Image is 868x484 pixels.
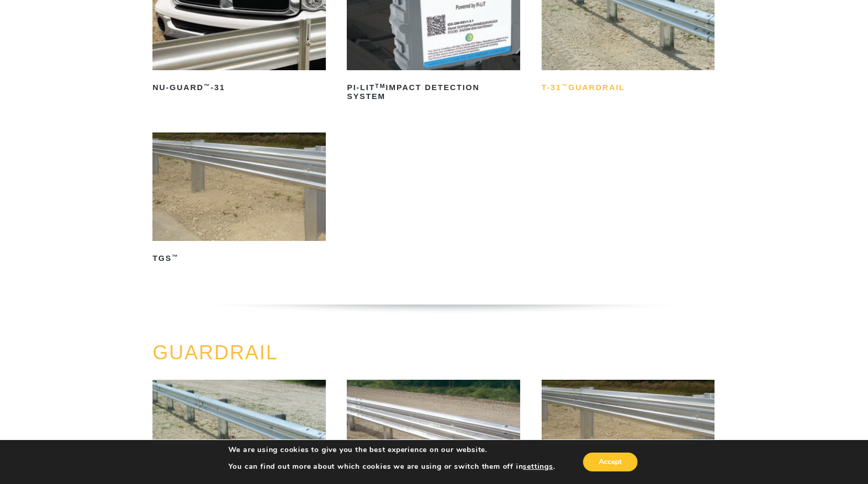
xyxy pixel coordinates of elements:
p: You can find out more about which cookies we are using or switch them off in . [228,462,555,471]
a: TGS™ [152,133,325,267]
button: Accept [583,453,638,471]
h2: PI-LIT Impact Detection System [347,80,520,105]
p: We are using cookies to give you the best experience on our website. [228,445,555,455]
sup: ™ [172,254,179,260]
h2: T-31 Guardrail [542,80,715,96]
sup: ™ [562,83,568,89]
h2: NU-GUARD -31 [152,80,325,96]
sup: ™ [204,83,211,89]
button: settings [523,462,553,471]
sup: TM [375,83,386,89]
a: GUARDRAIL [152,342,278,364]
h2: TGS [152,250,325,267]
